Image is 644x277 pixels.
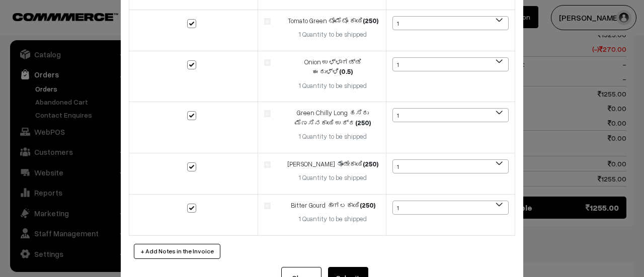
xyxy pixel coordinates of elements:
span: 1 [393,201,508,215]
span: 1 [392,16,509,30]
strong: (250) [360,201,375,209]
img: product.jpg [264,59,271,66]
strong: (250) [363,160,378,168]
span: 1 [393,109,508,123]
button: + Add Notes in the Invoice [134,244,220,259]
div: Bitter Gourd ಹಾಗಲಕಾಯಿ [286,201,380,211]
div: Tomato Green ಟೊಮೆಟೊ ಕಾಯಿ [286,16,380,26]
div: 1 Quantity to be shipped [286,173,380,183]
div: Green Chilly Long ಹಸಿರು ಮೆಣಸಿನಕಾಯಿ ಉದ್ದ [286,108,380,128]
div: [PERSON_NAME] ತೊಂಡೇಕಾಯಿ [286,159,380,169]
img: product.jpg [264,161,271,168]
img: product.jpg [264,18,271,25]
strong: (250) [363,17,378,25]
strong: (0.5) [339,67,353,75]
span: 1 [392,57,509,71]
span: 1 [393,160,508,174]
span: 1 [392,159,509,173]
span: 1 [392,201,509,215]
div: 1 Quantity to be shipped [286,81,380,91]
strong: (250) [355,119,371,127]
span: 1 [393,17,508,31]
div: 1 Quantity to be shipped [286,214,380,224]
span: 1 [393,58,508,72]
span: 1 [392,108,509,122]
div: Onion ಉಳ್ಳಾಗಡ್ಡಿ ಈರುಳ್ಳಿ [286,57,380,77]
img: product.jpg [264,110,271,117]
img: product.jpg [264,203,271,209]
div: 1 Quantity to be shipped [286,132,380,142]
div: 1 Quantity to be shipped [286,30,380,40]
